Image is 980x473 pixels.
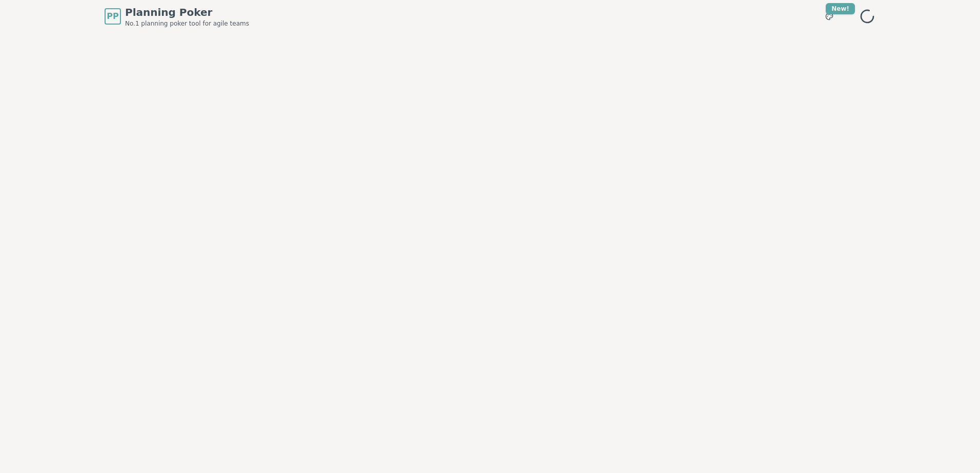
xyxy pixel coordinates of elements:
span: No.1 planning poker tool for agile teams [125,19,249,28]
span: PP [107,10,118,23]
a: PPPlanning PokerNo.1 planning poker tool for agile teams [105,5,249,28]
span: Planning Poker [125,5,249,19]
div: New! [826,3,855,14]
button: New! [820,7,839,26]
